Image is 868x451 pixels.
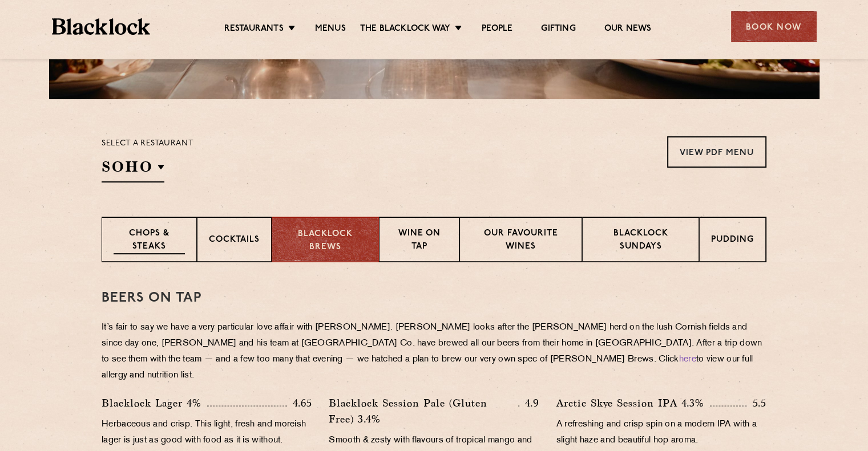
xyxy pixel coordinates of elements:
p: Cocktails [209,234,260,248]
p: Blacklock Brews [284,228,367,254]
p: Our favourite wines [471,227,571,254]
p: Select a restaurant [102,136,193,151]
p: 5.5 [746,396,766,411]
p: Blacklock Session Pale (Gluten Free) 3.4% [329,395,518,427]
p: Herbaceous and crisp. This light, fresh and moreish lager is just as good with food as it is with... [102,417,312,449]
p: Chops & Steaks [114,227,185,254]
a: The Blacklock Way [360,23,450,36]
a: Our News [604,23,652,36]
a: Menus [315,23,346,36]
p: Wine on Tap [391,227,447,254]
p: A refreshing and crisp spin on a modern IPA with a slight haze and beautiful hop aroma. [556,417,766,449]
h2: SOHO [102,157,164,182]
a: View PDF Menu [667,136,766,168]
a: People [482,23,512,36]
p: 4.65 [287,396,312,411]
div: Book Now [731,11,817,42]
p: Arctic Skye Session IPA 4.3% [556,395,710,411]
a: Restaurants [224,23,284,36]
h3: Beers on tap [102,291,766,306]
a: Gifting [541,23,575,36]
a: here [679,355,696,364]
p: Blacklock Sundays [594,227,687,254]
p: Pudding [711,234,754,248]
p: Blacklock Lager 4% [102,395,207,411]
p: It’s fair to say we have a very particular love affair with [PERSON_NAME]. [PERSON_NAME] looks af... [102,320,766,384]
p: 4.9 [519,396,539,411]
img: BL_Textured_Logo-footer-cropped.svg [52,18,151,35]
